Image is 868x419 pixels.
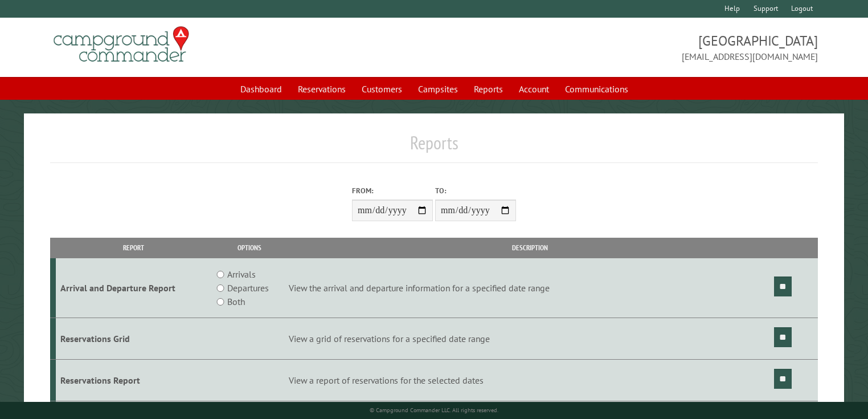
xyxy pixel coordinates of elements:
a: Reports [467,78,510,100]
label: From: [352,185,433,196]
th: Report [56,238,212,258]
label: To: [435,185,516,196]
span: [GEOGRAPHIC_DATA] [EMAIL_ADDRESS][DOMAIN_NAME] [434,31,818,63]
td: Reservations Grid [56,318,212,360]
td: View the arrival and departure information for a specified date range [287,258,772,318]
a: Customers [355,78,409,100]
th: Options [212,238,288,258]
td: View a report of reservations for the selected dates [287,359,772,401]
td: Reservations Report [56,359,212,401]
label: Both [227,295,245,308]
a: Dashboard [234,78,289,100]
img: Campground Commander [50,22,193,67]
label: Departures [227,281,269,295]
th: Description [287,238,772,258]
td: View a grid of reservations for a specified date range [287,318,772,360]
a: Account [512,78,556,100]
small: © Campground Commander LLC. All rights reserved. [370,406,498,414]
a: Campsites [411,78,465,100]
label: Arrivals [227,267,256,281]
td: Arrival and Departure Report [56,258,212,318]
a: Reservations [291,78,353,100]
h1: Reports [50,132,818,163]
a: Communications [558,78,635,100]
